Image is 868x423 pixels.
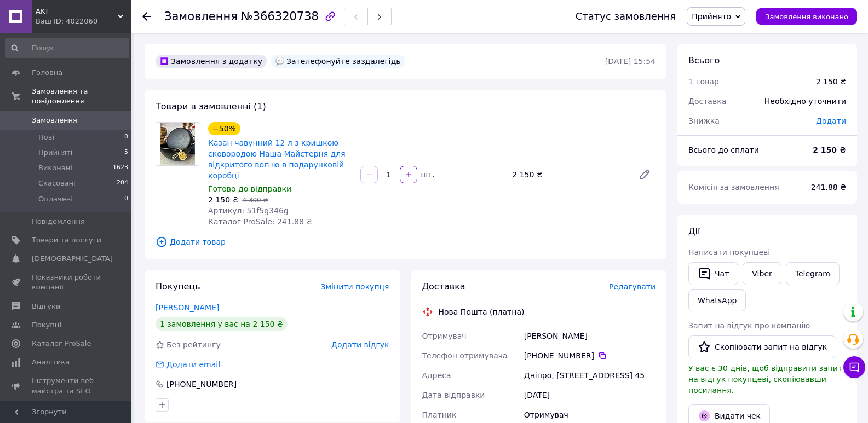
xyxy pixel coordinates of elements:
[422,332,467,340] span: Отримувач
[165,379,238,390] div: [PHONE_NUMBER]
[576,11,676,22] div: Статус замовлення
[688,289,746,311] a: WhatsApp
[688,146,759,154] span: Всього до сплати
[422,391,485,399] span: Дата відправки
[32,320,61,330] span: Покупці
[688,55,720,66] span: Всього
[124,148,128,158] span: 5
[331,340,389,349] span: Додати відгук
[156,317,288,331] div: 1 замовлення у вас на 2 150 ₴
[117,178,128,188] span: 204
[38,178,76,188] span: Скасовані
[32,235,101,245] span: Товари та послуги
[156,101,266,112] span: Товари в замовленні (1)
[154,359,221,370] div: Додати email
[32,273,101,292] span: Показники роботи компанії
[321,282,389,291] span: Змінити покупця
[208,122,240,135] div: −50%
[688,183,779,192] span: Комісія за замовлення
[38,163,72,173] span: Виконані
[524,350,656,361] div: [PHONE_NUMBER]
[816,117,846,125] span: Додати
[688,77,719,86] span: 1 товар
[124,132,128,142] span: 0
[113,163,128,173] span: 1623
[688,335,836,358] button: Скопіювати запит на відгук
[743,262,781,285] a: Viber
[32,339,91,349] span: Каталог ProSale
[688,97,726,106] span: Доставка
[811,183,846,192] span: 241.88 ₴
[241,10,319,23] span: №366320738
[422,410,457,419] span: Платник
[156,236,656,248] span: Додати товар
[634,164,656,186] a: Редагувати
[522,326,658,346] div: [PERSON_NAME]
[271,55,405,68] div: Зателефонуйте заздалегідь
[609,282,656,291] span: Редагувати
[32,115,77,125] span: Замовлення
[32,302,60,311] span: Відгуки
[758,89,853,113] div: Необхідно уточнити
[156,55,267,68] div: Замовлення з додатку
[156,303,219,312] a: [PERSON_NAME]
[843,356,865,378] button: Чат з покупцем
[275,57,284,66] img: :speech_balloon:
[688,226,700,236] span: Дії
[166,340,221,349] span: Без рейтингу
[38,132,54,142] span: Нові
[692,12,731,21] span: Прийнято
[813,146,846,154] b: 2 150 ₴
[786,262,840,285] a: Telegram
[208,195,238,204] span: 2 150 ₴
[5,38,129,58] input: Пошук
[522,366,658,385] div: Дніпро, [STREET_ADDRESS] 45
[32,376,101,396] span: Інструменти веб-майстра та SEO
[422,281,465,292] span: Доставка
[242,196,268,204] span: 4 300 ₴
[160,123,194,165] img: Казан чавунний 12 л з кришкою сковородою Наша Майстерня для відкритого вогню в подарунковій коробці
[165,359,221,370] div: Додати email
[36,16,131,26] div: Ваш ID: 4022060
[765,13,848,21] span: Замовлення виконано
[32,357,70,367] span: Аналітика
[522,385,658,405] div: [DATE]
[688,364,842,395] span: У вас є 30 днів, щоб відправити запит на відгук покупцеві, скопіювавши посилання.
[688,248,770,257] span: Написати покупцеві
[208,217,312,226] span: Каталог ProSale: 241.88 ₴
[688,321,810,330] span: Запит на відгук про компанію
[756,8,857,25] button: Замовлення виконано
[208,184,291,193] span: Готово до відправки
[32,86,131,106] span: Замовлення та повідомлення
[208,206,289,215] span: Артикул: 51f5g346g
[32,68,62,78] span: Головна
[124,194,128,204] span: 0
[38,194,73,204] span: Оплачені
[38,148,72,158] span: Прийняті
[156,281,200,292] span: Покупець
[418,169,436,180] div: шт.
[422,351,508,360] span: Телефон отримувача
[688,117,720,125] span: Знижка
[208,138,346,180] a: Казан чавунний 12 л з кришкою сковородою Наша Майстерня для відкритого вогню в подарунковій коробці
[36,7,118,16] span: AKT
[436,306,527,317] div: Нова Пошта (платна)
[164,10,238,23] span: Замовлення
[508,167,629,182] div: 2 150 ₴
[688,262,738,285] button: Чат
[816,76,846,87] div: 2 150 ₴
[32,254,113,264] span: [DEMOGRAPHIC_DATA]
[142,11,151,22] div: Повернутися назад
[605,57,656,66] time: [DATE] 15:54
[32,217,85,227] span: Повідомлення
[422,371,451,380] span: Адреса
